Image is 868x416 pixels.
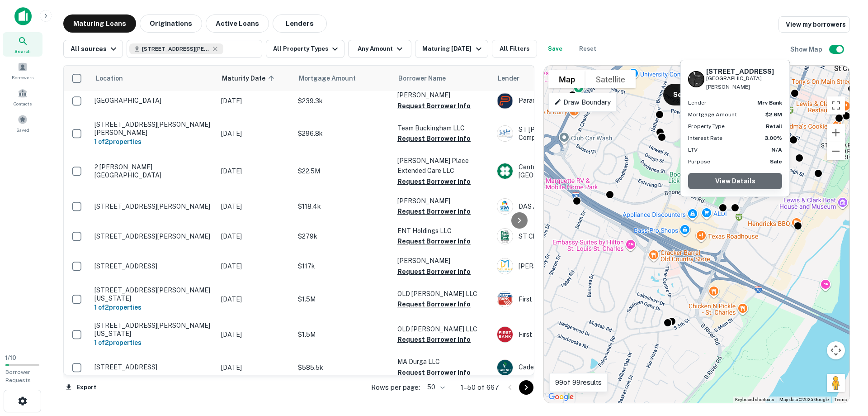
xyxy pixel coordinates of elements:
img: picture [497,258,513,274]
div: ST Charles County Economic DEV [497,228,632,244]
p: $296.8k [298,129,388,139]
p: OLD [PERSON_NAME] LLC [397,324,488,334]
div: [PERSON_NAME] Financial CO [497,258,632,274]
a: Contacts [3,85,42,109]
button: Request Borrower Info [397,299,471,310]
p: Lender [688,99,707,107]
th: Mortgage Amount [293,66,393,91]
p: LTV [688,146,698,154]
h6: [STREET_ADDRESS] [706,67,782,76]
div: Saved [3,111,42,135]
h6: 1 of 2 properties [94,338,212,348]
button: Go to next page [519,380,533,395]
div: ST [PERSON_NAME] Bank And Trust Compan [497,125,632,142]
button: Zoom in [827,124,845,142]
button: Keyboard shortcuts [735,397,774,403]
div: 0 0 [544,66,849,403]
img: picture [497,327,513,342]
a: Terms (opens in new tab) [834,397,847,402]
button: Zoom out [827,142,845,160]
div: 50 [424,381,446,394]
p: Purpose [688,158,710,166]
div: First Bank [497,291,632,307]
span: Mortgage Amount [299,73,368,84]
button: Request Borrower Info [397,100,471,111]
strong: N/A [771,147,782,153]
h6: 1 of 2 properties [94,137,212,147]
img: picture [497,199,513,214]
button: All Property Types [266,40,344,58]
span: Location [95,73,123,84]
button: Request Borrower Info [397,367,471,378]
p: $22.5M [298,166,388,176]
p: [STREET_ADDRESS] [94,262,212,270]
div: Cadence Bank [497,359,632,376]
p: $239.3k [298,96,388,106]
p: [PERSON_NAME] [397,196,488,206]
button: Export [63,381,99,394]
p: [GEOGRAPHIC_DATA][PERSON_NAME] [706,74,782,91]
p: [STREET_ADDRESS][PERSON_NAME][US_STATE] [94,321,212,338]
button: Any Amount [348,40,411,58]
img: Google [546,391,576,403]
button: Search This Area [663,84,741,105]
th: Location [90,66,217,91]
button: Show satellite imagery [585,70,636,88]
p: $1.5M [298,330,388,339]
div: Central Bank Of [GEOGRAPHIC_DATA] [497,163,632,179]
button: Save your search to get updates of matches that match your search criteria. [541,40,570,58]
p: [PERSON_NAME] [397,256,488,266]
button: All Filters [492,40,537,58]
button: Request Borrower Info [397,133,471,144]
p: Team Buckingham LLC [397,123,488,133]
button: Map camera controls [827,341,845,359]
p: 99 of 99 results [555,377,602,388]
span: Borrowers [12,74,33,81]
p: OLD [PERSON_NAME] LLC [397,289,488,299]
button: All sources [63,40,123,58]
p: [DATE] [221,166,289,176]
button: Request Borrower Info [397,334,471,345]
img: picture [497,93,513,109]
p: [DATE] [221,129,289,139]
p: [STREET_ADDRESS][PERSON_NAME] [94,232,212,240]
span: Map data ©2025 Google [779,397,829,402]
p: $585.5k [298,363,388,373]
iframe: Chat Widget [823,344,868,387]
strong: Sale [770,158,782,165]
p: Rows per page: [371,382,420,393]
p: $117k [298,261,388,271]
img: capitalize-icon.png [14,7,32,25]
p: [PERSON_NAME] Place Extended Care LLC [397,156,488,176]
p: ENT Holdings LLC [397,226,488,236]
button: Toggle fullscreen view [827,96,845,115]
button: Request Borrower Info [397,176,471,187]
p: [PERSON_NAME] [397,90,488,100]
span: [STREET_ADDRESS][PERSON_NAME] [142,45,210,53]
th: Lender [492,66,637,91]
p: 1–50 of 667 [461,382,499,393]
button: Originations [140,14,202,33]
p: [DATE] [221,294,289,304]
span: Contacts [14,100,32,107]
p: $279k [298,231,388,241]
img: picture [497,360,513,375]
p: [DATE] [221,96,289,106]
p: [STREET_ADDRESS][PERSON_NAME][US_STATE] [94,286,212,302]
strong: Retail [766,123,782,129]
div: Search [3,32,42,57]
span: Saved [16,126,29,134]
p: [DATE] [221,231,289,241]
img: picture [497,163,513,179]
th: Borrower Name [393,66,492,91]
p: [STREET_ADDRESS][PERSON_NAME] [94,202,212,210]
button: Maturing Loans [63,14,136,33]
button: Maturing [DATE] [415,40,488,58]
a: Borrowers [3,58,42,83]
div: Maturing [DATE] [422,43,484,54]
span: Search [14,48,31,55]
p: [DATE] [221,201,289,211]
